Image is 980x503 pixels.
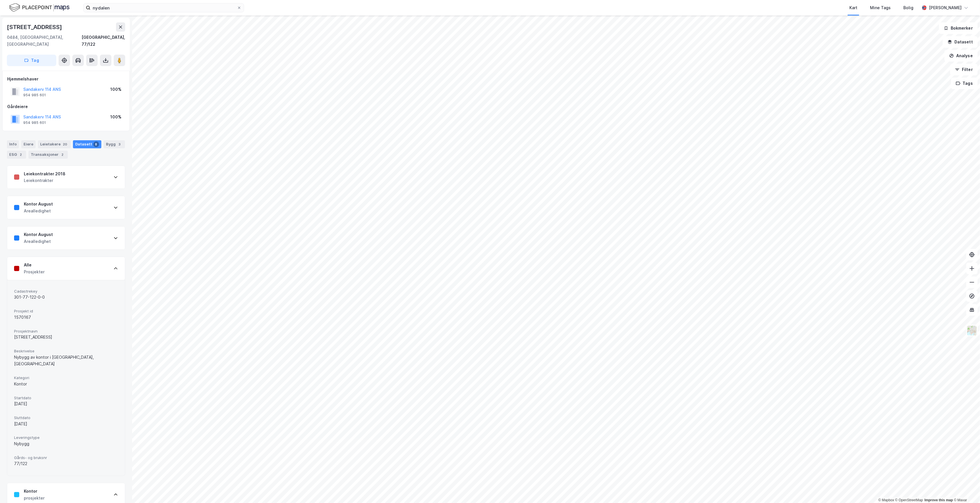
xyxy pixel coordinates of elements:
[110,114,121,120] div: 100%
[24,262,45,268] div: Alle
[943,36,978,48] button: Datasett
[895,498,923,502] a: OpenStreetMap
[117,141,123,147] div: 3
[7,76,125,82] div: Hjemmelshaver
[24,170,65,177] div: Leiekontrakter 2018
[23,93,46,97] div: 954 985 601
[967,325,977,336] img: Z
[7,22,63,32] div: [STREET_ADDRESS]
[24,495,45,502] div: prosjekter
[14,400,118,407] div: [DATE]
[14,329,118,334] span: Prosjektnavn
[903,4,913,11] div: Bolig
[14,314,118,321] div: 1570167
[7,103,125,110] div: Gårdeiere
[90,3,237,12] input: Søk på adresse, matrikkel, gårdeiere, leietakere eller personer
[7,151,26,159] div: ESG
[14,381,118,387] div: Kontor
[24,238,53,245] div: Arealledighet
[73,140,101,148] div: Datasett
[24,268,45,275] div: Prosjekter
[18,152,24,158] div: 2
[14,375,118,380] span: Kategori
[14,294,118,301] div: 301-77-122-0-0
[82,34,125,48] div: [GEOGRAPHIC_DATA], 77/122
[951,475,980,503] iframe: Chat Widget
[944,50,978,62] button: Analyse
[24,488,45,495] div: Kontor
[14,460,118,467] div: 77/122
[950,64,978,75] button: Filter
[7,55,56,66] button: Tag
[14,289,118,294] span: Cadastrekey
[925,498,953,502] a: Improve this map
[14,334,118,341] div: [STREET_ADDRESS]
[878,498,894,502] a: Mapbox
[38,140,71,148] div: Leietakere
[24,177,65,184] div: Leiekontrakter
[849,4,857,11] div: Kart
[21,140,36,148] div: Eiere
[24,201,53,208] div: Kontor August
[870,4,891,11] div: Mine Tags
[93,141,99,147] div: 8
[939,22,978,34] button: Bokmerker
[14,415,118,420] span: Sluttdato
[9,3,69,13] img: logo.f888ab2527a4732fd821a326f86c7f29.svg
[24,208,53,214] div: Arealledighet
[104,140,125,148] div: Bygg
[7,34,82,48] div: 0484, [GEOGRAPHIC_DATA], [GEOGRAPHIC_DATA]
[14,440,118,447] div: Nybygg
[14,455,118,460] span: Gårds- og bruksnr
[110,86,121,93] div: 100%
[24,231,53,238] div: Kontor August
[62,141,68,147] div: 20
[14,396,118,400] span: Startdato
[14,349,118,354] span: Beskrivelse
[28,151,68,159] div: Transaksjoner
[929,4,962,11] div: [PERSON_NAME]
[951,78,978,89] button: Tags
[14,435,118,440] span: Leveringstype
[14,421,118,427] div: [DATE]
[23,120,46,125] div: 954 985 601
[14,309,118,314] span: Prosjekt id
[60,152,65,158] div: 2
[14,354,118,368] div: Nybygg av kontor i [GEOGRAPHIC_DATA], [GEOGRAPHIC_DATA]
[7,140,19,148] div: Info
